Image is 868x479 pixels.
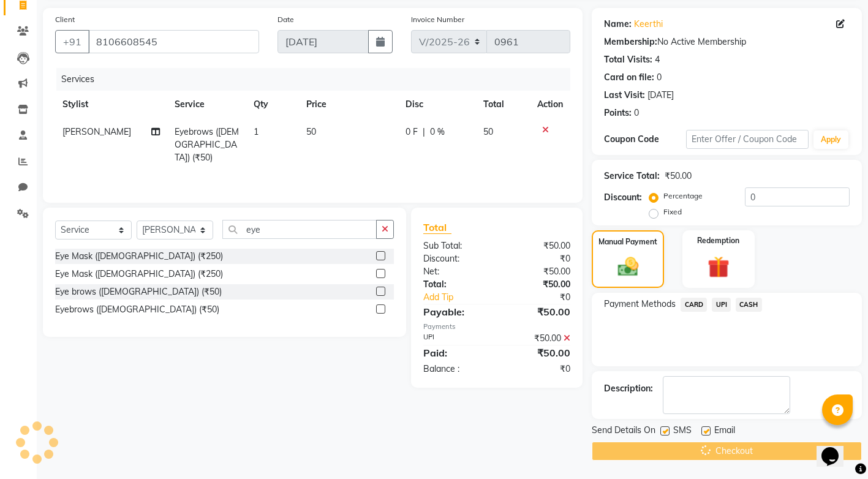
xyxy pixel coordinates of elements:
[299,91,398,118] th: Price
[712,298,731,312] span: UPI
[598,236,657,247] label: Manual Payment
[604,71,654,84] div: Card on file:
[414,345,497,360] div: Paid:
[604,89,645,102] div: Last Visit:
[414,278,497,291] div: Total:
[55,14,75,25] label: Client
[604,133,686,146] div: Coupon Code
[604,191,642,204] div: Discount:
[817,430,856,467] iframe: chat widget
[497,265,579,278] div: ₹50.00
[647,89,674,102] div: [DATE]
[55,91,167,118] th: Stylist
[62,126,131,137] span: [PERSON_NAME]
[497,252,579,265] div: ₹0
[222,220,377,239] input: Search or Scan
[604,298,676,311] span: Payment Methods
[634,107,639,119] div: 0
[604,18,632,31] div: Name:
[604,107,632,119] div: Points:
[497,240,579,252] div: ₹50.00
[254,126,259,137] span: 1
[414,291,511,304] a: Add Tip
[673,424,692,439] span: SMS
[406,126,418,138] span: 0 F
[604,53,652,66] div: Total Visits:
[55,268,223,281] div: Eye Mask ([DEMOGRAPHIC_DATA]) (₹250)
[604,170,660,183] div: Service Total:
[414,252,497,265] div: Discount:
[634,18,663,31] a: Keerthi
[55,285,222,298] div: Eye brows ([DEMOGRAPHIC_DATA]) (₹50)
[510,291,579,304] div: ₹0
[592,424,655,439] span: Send Details On
[497,363,579,375] div: ₹0
[55,303,219,316] div: Eyebrows ([DEMOGRAPHIC_DATA]) (₹50)
[55,30,89,53] button: +91
[736,298,762,312] span: CASH
[497,345,579,360] div: ₹50.00
[701,254,736,281] img: _gift.svg
[604,36,657,48] div: Membership:
[483,126,493,137] span: 50
[530,91,570,118] th: Action
[663,190,703,202] label: Percentage
[277,14,294,25] label: Date
[686,130,809,149] input: Enter Offer / Coupon Code
[306,126,316,137] span: 50
[414,332,497,345] div: UPI
[414,363,497,375] div: Balance :
[714,424,735,439] span: Email
[398,91,476,118] th: Disc
[697,235,739,246] label: Redemption
[88,30,259,53] input: Search by Name/Mobile/Email/Code
[423,322,571,332] div: Payments
[414,265,497,278] div: Net:
[813,130,848,149] button: Apply
[411,14,464,25] label: Invoice Number
[55,250,223,263] div: Eye Mask ([DEMOGRAPHIC_DATA]) (₹250)
[430,126,445,138] span: 0 %
[657,71,662,84] div: 0
[423,126,425,138] span: |
[167,91,246,118] th: Service
[604,382,653,395] div: Description:
[423,221,451,234] span: Total
[655,53,660,66] div: 4
[414,304,497,319] div: Payable:
[497,332,579,345] div: ₹50.00
[663,206,682,217] label: Fixed
[497,304,579,319] div: ₹50.00
[476,91,530,118] th: Total
[497,278,579,291] div: ₹50.00
[414,240,497,252] div: Sub Total:
[175,126,239,163] span: Eyebrows ([DEMOGRAPHIC_DATA]) (₹50)
[56,68,579,91] div: Services
[665,170,692,183] div: ₹50.00
[681,298,707,312] span: CARD
[611,255,645,279] img: _cash.svg
[604,36,850,48] div: No Active Membership
[246,91,299,118] th: Qty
